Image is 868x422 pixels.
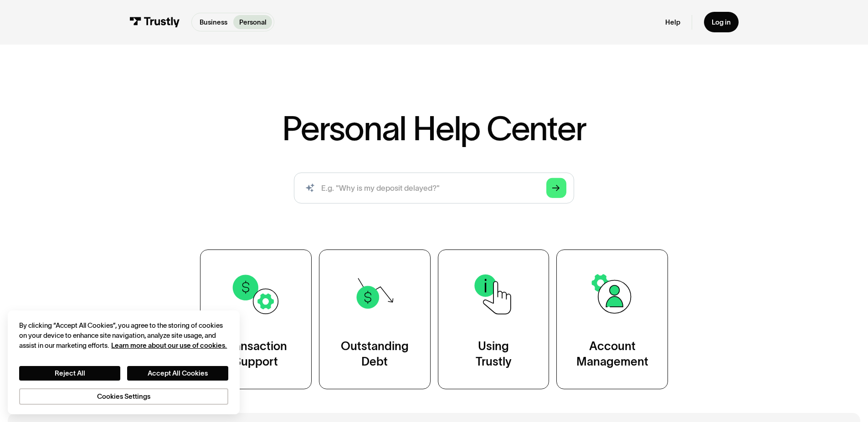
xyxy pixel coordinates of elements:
[129,17,180,27] img: Trustly Logo
[233,15,272,29] a: Personal
[19,388,228,405] button: Cookies Settings
[294,173,574,203] form: Search
[704,12,739,32] a: Log in
[239,17,267,27] p: Personal
[19,320,228,351] div: By clicking “Accept All Cookies”, you agree to the storing of cookies on your device to enhance s...
[475,339,511,370] div: Using Trustly
[200,249,312,389] a: TransactionSupport
[341,339,409,370] div: Outstanding Debt
[712,18,731,26] div: Log in
[294,173,574,203] input: search
[225,339,287,370] div: Transaction Support
[438,249,550,389] a: UsingTrustly
[194,15,233,29] a: Business
[111,341,227,349] a: More information about your privacy, opens in a new tab
[576,339,648,370] div: Account Management
[8,310,240,414] div: Cookie banner
[665,18,680,26] a: Help
[319,249,431,389] a: OutstandingDebt
[19,320,228,405] div: Privacy
[282,112,586,145] h1: Personal Help Center
[19,366,120,381] button: Reject All
[127,366,228,381] button: Accept All Cookies
[556,249,668,389] a: AccountManagement
[200,17,227,27] p: Business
